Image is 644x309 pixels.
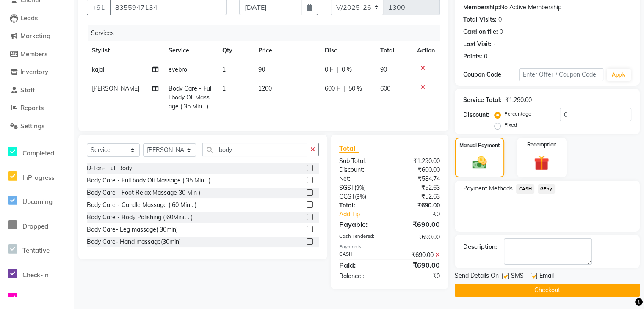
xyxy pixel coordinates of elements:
[320,41,375,60] th: Disc
[539,271,554,282] span: Email
[333,201,390,210] div: Total:
[455,271,499,282] span: Send Details On
[459,142,500,149] label: Manual Payment
[2,50,72,59] a: Members
[390,201,446,210] div: ₹690.00
[343,84,345,93] span: |
[607,69,631,81] button: Apply
[87,237,181,246] div: Body Care- Hand massage(30min)
[390,272,446,281] div: ₹0
[463,3,631,12] div: No Active Membership
[20,122,44,130] span: Settings
[333,219,390,229] div: Payable:
[455,284,640,297] button: Checkout
[20,104,44,112] span: Reports
[505,96,532,105] div: ₹1,290.00
[20,86,35,94] span: Staff
[2,121,72,131] a: Settings
[87,201,196,210] div: Body Care - Candle Massage ( 60 Min . )
[333,183,390,192] div: ( )
[325,84,340,93] span: 600 F
[217,41,253,60] th: Qty
[498,15,502,24] div: 0
[92,66,104,73] span: kajal
[468,154,491,171] img: _cash.svg
[333,210,399,219] a: Add Tip
[22,246,50,254] span: Tentative
[356,184,364,191] span: 9%
[87,164,132,173] div: D-Tan- Full Body
[504,121,517,129] label: Fixed
[463,28,498,36] div: Card on file:
[2,67,72,77] a: Inventory
[348,84,362,93] span: 50 %
[202,143,307,156] input: Search or Scan
[463,3,500,12] div: Membership:
[538,184,555,194] span: GPay
[390,233,446,242] div: ₹690.00
[2,103,72,113] a: Reports
[325,65,333,74] span: 0 F
[390,183,446,192] div: ₹52.63
[253,41,320,60] th: Price
[20,32,50,40] span: Marketing
[333,251,390,259] div: CASH
[20,50,47,58] span: Members
[20,68,48,76] span: Inventory
[463,15,497,24] div: Total Visits:
[333,260,390,270] div: Paid:
[88,25,446,41] div: Services
[333,157,390,166] div: Sub Total:
[516,184,534,194] span: CASH
[339,193,355,200] span: CGST
[380,85,390,92] span: 600
[22,222,48,230] span: Dropped
[399,210,446,219] div: ₹0
[342,65,352,74] span: 0 %
[339,243,440,251] div: Payments
[463,243,497,251] div: Description:
[511,271,524,282] span: SMS
[87,188,200,197] div: Body Care - Foot Relax Massage 30 Min )
[222,66,226,73] span: 1
[333,166,390,174] div: Discount:
[337,65,338,74] span: |
[463,184,513,193] span: Payment Methods
[2,14,72,23] a: Leads
[527,141,556,149] label: Redemption
[504,110,531,118] label: Percentage
[339,184,354,191] span: SGST
[87,213,193,222] div: Body Care - Body Polishing ( 60Minit . )
[87,225,178,234] div: Body Care- Leg massage( 30min)
[92,85,139,92] span: [PERSON_NAME]
[390,166,446,174] div: ₹600.00
[412,41,440,60] th: Action
[463,70,519,79] div: Coupon Code
[2,31,72,41] a: Marketing
[87,41,163,60] th: Stylist
[463,52,482,61] div: Points:
[390,219,446,229] div: ₹690.00
[87,176,210,185] div: Body Care - Full body Oli Massage ( 35 Min . )
[22,149,54,157] span: Completed
[493,40,496,49] div: -
[463,110,489,119] div: Discount:
[357,193,365,200] span: 9%
[22,271,49,279] span: Check-In
[333,233,390,242] div: Cash Tendered:
[390,260,446,270] div: ₹690.00
[333,174,390,183] div: Net:
[339,144,359,153] span: Total
[519,68,603,81] input: Enter Offer / Coupon Code
[333,272,390,281] div: Balance :
[380,66,387,73] span: 90
[258,85,272,92] span: 1200
[484,52,487,61] div: 0
[169,66,187,73] span: eyebro
[529,154,554,172] img: _gift.svg
[375,41,412,60] th: Total
[20,14,38,22] span: Leads
[463,40,492,49] div: Last Visit:
[500,28,503,36] div: 0
[390,157,446,166] div: ₹1,290.00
